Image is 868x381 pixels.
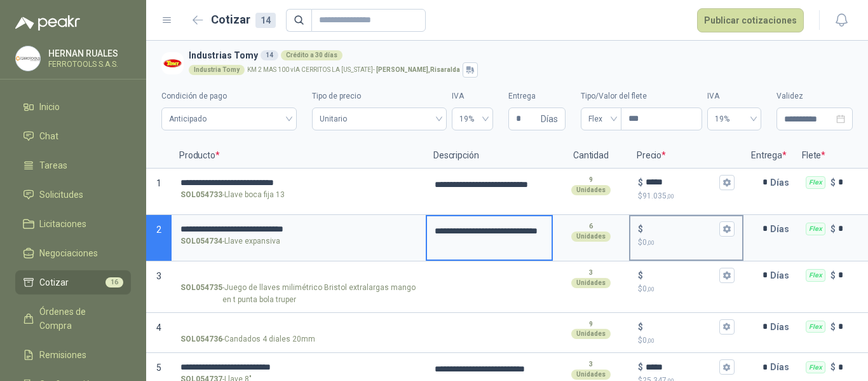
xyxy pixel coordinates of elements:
span: Días [541,108,558,130]
p: $ [638,268,643,282]
div: Unidades [571,185,611,195]
span: ,00 [647,239,654,246]
div: Flex [806,176,825,189]
img: Logo peakr [15,15,80,31]
p: $ [638,190,735,202]
span: Flex [588,109,614,128]
p: $ [831,320,836,334]
p: Días [770,263,794,288]
div: Unidades [571,232,611,242]
div: Flex [806,223,825,235]
input: $$0,00 [646,322,717,331]
div: Unidades [571,370,611,380]
p: $ [638,320,643,334]
button: $$0,00 [719,221,735,237]
input: $$0,00 [646,224,717,233]
button: $$0,00 [719,268,735,283]
p: $ [638,222,643,236]
a: Cotizar16 [15,270,131,294]
span: Anticipado [169,109,289,128]
span: ,00 [667,193,674,200]
input: SOL054735-Juego de llaves milimétrico Bristol extralargas mango en t punta bola truper [180,271,417,281]
strong: SOL054735 [180,282,222,306]
p: $ [831,222,836,236]
label: IVA [707,90,761,102]
label: Entrega [508,90,566,102]
input: SOL054736-Candados 4 diales 20mm [180,322,417,332]
label: Tipo de precio [312,90,446,102]
p: 3 [589,268,593,278]
p: Precio [629,143,743,169]
span: Órdenes de Compra [39,305,119,333]
a: Negociaciones [15,241,131,265]
p: Días [770,170,794,195]
p: Días [770,314,794,340]
div: Flex [806,321,825,333]
strong: [PERSON_NAME] , Risaralda [376,66,460,73]
input: $$25.347,00 [646,363,717,372]
span: Inicio [39,100,60,114]
h2: Cotizar [211,11,276,29]
p: 3 [589,359,593,370]
p: Producto [172,143,426,169]
p: $ [638,283,735,295]
span: 2 [156,225,161,235]
label: Validez [776,90,853,102]
p: $ [638,335,735,347]
p: $ [831,176,836,190]
input: SOL054734-Llave expansiva [180,225,417,234]
p: - Juego de llaves milimétrico Bristol extralargas mango en t punta bola truper [180,282,417,306]
button: $$91.035,00 [719,175,735,190]
span: 1 [156,178,161,188]
p: 9 [589,319,593,329]
p: Descripción [426,143,553,169]
p: $ [831,268,836,282]
p: $ [831,360,836,374]
p: 9 [589,175,593,185]
button: $$0,00 [719,319,735,335]
img: Company Logo [16,46,40,71]
label: IVA [452,90,493,102]
label: Condición de pago [161,90,297,102]
span: 4 [156,322,161,333]
div: Flex [806,361,825,374]
p: Días [770,354,794,380]
input: SOL054733-Llave boca fija 13 [180,178,417,188]
img: Company Logo [161,52,184,74]
button: Publicar cotizaciones [697,8,804,32]
span: ,00 [647,337,654,344]
p: Días [770,216,794,242]
a: Tareas [15,153,131,177]
a: Solicitudes [15,183,131,207]
span: Cotizar [39,275,69,289]
span: ,00 [647,286,654,293]
p: $ [638,237,735,249]
div: Unidades [571,329,611,339]
p: KM 2 MAS 100 vIA CERRITOS LA [US_STATE] - [247,67,460,73]
strong: SOL054736 [180,333,222,345]
p: - Candados 4 diales 20mm [180,333,315,345]
input: $$91.035,00 [646,177,717,187]
span: 19% [715,109,754,128]
p: Entrega [743,143,794,169]
input: $$0,00 [646,270,717,280]
p: FERROTOOLS S.A.S. [48,60,128,68]
div: Industria Tomy [189,65,245,75]
a: Licitaciones [15,212,131,236]
span: Solicitudes [39,188,83,202]
strong: SOL054734 [180,235,222,247]
p: Cantidad [553,143,629,169]
div: Flex [806,269,825,282]
input: SOL054737-Llave 8" [180,363,417,372]
span: Licitaciones [39,217,86,231]
a: Órdenes de Compra [15,300,131,338]
span: 0 [642,284,654,293]
label: Tipo/Valor del flete [581,90,702,102]
span: Tareas [39,158,67,172]
span: Negociaciones [39,246,98,260]
button: $$25.347,00 [719,359,735,375]
a: Remisiones [15,343,131,367]
p: $ [638,176,643,190]
span: Chat [39,129,58,143]
p: HERNAN RUALES [48,49,128,58]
